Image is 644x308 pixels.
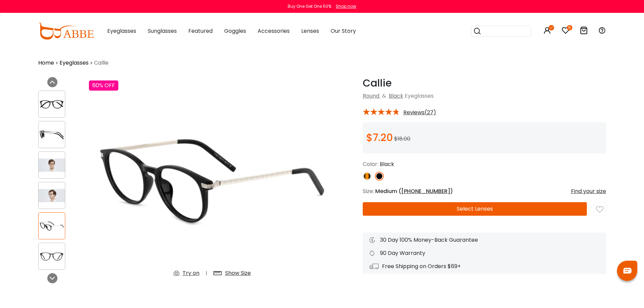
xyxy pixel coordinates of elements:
[224,27,246,35] span: Goggles
[39,250,65,263] img: Callie Black Combination Eyeglasses , UniversalBridgeFit Frames from ABBE Glasses
[288,3,331,9] div: Buy One Get One 50%
[623,268,631,274] img: chat
[94,59,109,67] span: Callie
[363,160,378,168] span: Color:
[363,77,606,89] h1: Callie
[332,3,356,9] a: Shop now
[183,269,199,277] div: Try on
[571,187,606,195] div: Find your size
[403,110,436,116] span: Reviews(27)
[336,3,356,9] div: Shop now
[375,187,453,195] span: Medium ( )
[39,159,65,172] img: Callie Black Combination Eyeglasses , UniversalBridgeFit Frames from ABBE Glasses
[89,77,336,283] img: Callie Black Combination Eyeglasses , UniversalBridgeFit Frames from ABBE Glasses
[394,135,410,143] span: $18.00
[39,189,65,202] img: Callie Black Combination Eyeglasses , UniversalBridgeFit Frames from ABBE Glasses
[38,59,54,67] a: Home
[366,130,393,145] span: $7.20
[39,128,65,141] img: Callie Black Combination Eyeglasses , UniversalBridgeFit Frames from ABBE Glasses
[363,202,587,216] button: Select Lenses
[369,236,599,244] div: 30 Day 100% Money-Back Guarantee
[225,269,251,277] div: Show Size
[107,27,136,35] span: Eyeglasses
[39,98,65,111] img: Callie Black Combination Eyeglasses , UniversalBridgeFit Frames from ABBE Glasses
[38,23,94,40] img: abbeglasses.com
[148,27,177,35] span: Sunglasses
[369,249,599,257] div: 90 Day Warranty
[389,92,403,100] a: Black
[301,27,319,35] span: Lenses
[188,27,213,35] span: Featured
[381,92,387,100] span: &
[258,27,290,35] span: Accessories
[363,92,379,100] a: Round
[405,92,434,100] span: Eyeglasses
[89,80,118,91] div: 60% OFF
[39,219,65,233] img: Callie Black Combination Eyeglasses , UniversalBridgeFit Frames from ABBE Glasses
[596,206,603,213] img: like
[567,25,572,30] i: 5
[59,59,89,67] a: Eyeglasses
[401,187,450,195] span: [PHONE_NUMBER]
[369,262,599,270] div: Free Shipping on Orders $69+
[562,28,570,35] a: 5
[380,160,394,168] span: Black
[331,27,356,35] span: Our Story
[363,187,374,195] span: Size:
